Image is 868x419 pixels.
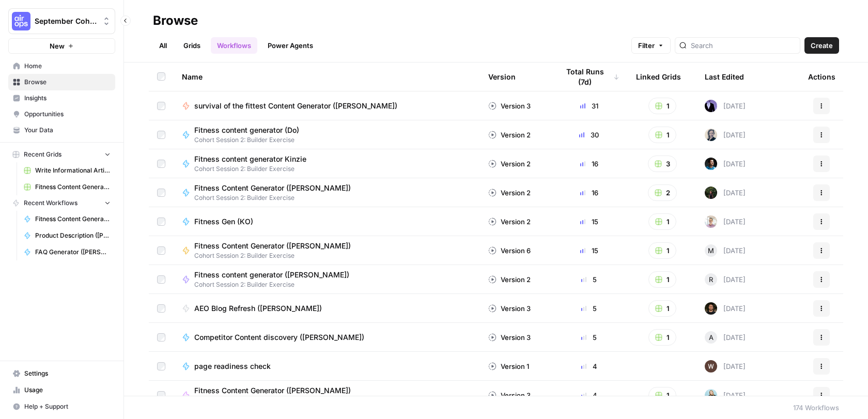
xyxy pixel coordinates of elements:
span: Cohort Session 2: Builder Exercise [194,396,359,405]
a: Insights [8,90,115,106]
div: Name [182,63,472,91]
a: Fitness Content Generator ([PERSON_NAME])Cohort Session 2: Builder Exercise [182,183,472,203]
img: yb40j7jvyap6bv8k3d2kukw6raee [705,302,717,315]
div: Version 2 [488,159,531,169]
div: [DATE] [705,100,746,112]
a: AEO Blog Refresh ([PERSON_NAME]) [182,303,472,314]
div: Browse [153,12,198,29]
span: Fitness content generator ([PERSON_NAME]) [194,270,349,280]
a: Fitness Content Generator ([PERSON_NAME])Cohort Session 2: Builder Exercise [182,385,472,405]
div: Version 3 [488,332,531,343]
div: 5 [559,303,619,314]
img: k4mb3wfmxkkgbto4d7hszpobafmc [705,187,717,199]
div: Version 3 [488,101,531,111]
span: M [708,245,714,256]
div: 5 [559,332,619,343]
div: [DATE] [705,302,746,315]
div: 5 [559,274,619,285]
span: Settings [24,369,111,378]
button: 3 [648,156,677,172]
img: 6iwjkt19mnewtdjl7e5d8iupjbu8 [705,158,717,170]
button: 1 [648,271,676,288]
div: Version [488,63,516,91]
div: [DATE] [705,187,746,199]
button: Create [804,37,839,54]
div: Total Runs (7d) [559,63,619,91]
span: Competitor Content discovery ([PERSON_NAME]) [194,332,364,343]
input: Search [691,40,796,51]
span: Create [811,40,833,51]
a: survival of the fittest Content Generator ([PERSON_NAME]) [182,101,472,111]
div: Version 1 [488,361,529,371]
a: Fitness content generator ([PERSON_NAME])Cohort Session 2: Builder Exercise [182,270,472,289]
img: 2n4aznk1nq3j315p2jgzsow27iki [705,129,717,141]
div: Version 6 [488,245,531,256]
div: [DATE] [705,360,746,373]
span: Filter [638,40,655,51]
div: Actions [808,63,835,91]
div: 31 [559,101,619,111]
span: Fitness Content Generator ([PERSON_NAME] [35,182,111,192]
a: Opportunities [8,106,115,122]
div: Version 2 [488,188,531,198]
button: 1 [648,387,676,404]
a: Competitor Content discovery ([PERSON_NAME]) [182,332,472,343]
button: 1 [648,300,676,317]
span: Insights [24,94,111,103]
div: 16 [559,188,619,198]
button: Filter [631,37,671,54]
span: Fitness Content Generator ([PERSON_NAME] [35,214,111,224]
button: 1 [648,213,676,230]
img: rbni5xk9si5sg26zymgzm0e69vdu [705,360,717,373]
span: Cohort Session 2: Builder Exercise [194,280,358,289]
div: [DATE] [705,215,746,228]
span: Usage [24,385,111,395]
span: Cohort Session 2: Builder Exercise [194,251,359,260]
button: Help + Support [8,398,115,415]
button: 1 [648,127,676,143]
span: Fitness content generator (Do) [194,125,299,135]
a: Write Informational Article [19,162,115,179]
div: 30 [559,130,619,140]
span: Home [24,61,111,71]
a: Fitness content generator (Do)Cohort Session 2: Builder Exercise [182,125,472,145]
div: [DATE] [705,129,746,141]
a: Fitness Gen (KO) [182,216,472,227]
div: Last Edited [705,63,744,91]
span: Recent Workflows [24,198,78,208]
span: Fitness Gen (KO) [194,216,253,227]
div: [DATE] [705,158,746,170]
div: 16 [559,159,619,169]
span: Recent Grids [24,150,61,159]
div: 15 [559,216,619,227]
button: New [8,38,115,54]
a: page readiness check [182,361,472,371]
div: Linked Grids [636,63,681,91]
span: Help + Support [24,402,111,411]
div: 4 [559,361,619,371]
span: Opportunities [24,110,111,119]
a: Fitness Content Generator ([PERSON_NAME] [19,179,115,195]
a: Product Description ([PERSON_NAME]) [19,227,115,244]
a: Grids [177,37,207,54]
span: AEO Blog Refresh ([PERSON_NAME]) [194,303,322,314]
a: Power Agents [261,37,319,54]
button: 1 [648,242,676,259]
div: Version 2 [488,274,531,285]
span: FAQ Generator ([PERSON_NAME]) [35,247,111,257]
span: Cohort Session 2: Builder Exercise [194,193,359,203]
button: Workspace: September Cohort [8,8,115,34]
img: September Cohort Logo [12,12,30,30]
span: Fitness Content Generator ([PERSON_NAME]) [194,183,351,193]
a: Fitness content generator KinzieCohort Session 2: Builder Exercise [182,154,472,174]
span: New [50,41,65,51]
div: [DATE] [705,273,746,286]
div: Version 2 [488,216,531,227]
span: survival of the fittest Content Generator ([PERSON_NAME]) [194,101,397,111]
span: Product Description ([PERSON_NAME]) [35,231,111,240]
img: rnewfn8ozkblbv4ke1ie5hzqeirw [705,215,717,228]
a: Browse [8,74,115,90]
div: Version 3 [488,303,531,314]
img: ih2l96ocia25yoe435di93kdhheq [705,389,717,401]
a: Usage [8,382,115,398]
